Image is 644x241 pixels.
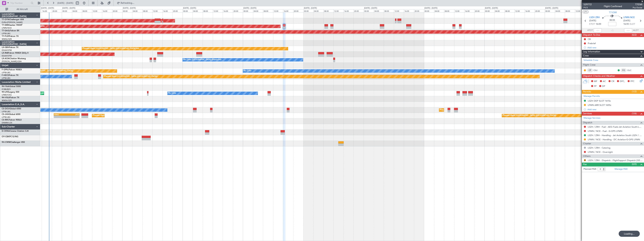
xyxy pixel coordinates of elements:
[2,97,10,99] span: 9H-VSLK
[364,9,374,12] div: 00:00
[304,7,317,10] div: [DATE] - [DATE]
[2,122,12,124] a: DNMM/LOS
[632,112,637,115] span: (1/6)
[434,9,444,12] div: 04:00
[630,22,635,26] span: ELDT
[253,9,263,12] div: 04:00
[404,9,414,12] div: 16:00
[183,7,196,10] div: [DATE] - [DATE]
[2,77,10,79] a: LFPB/LBG
[633,29,639,32] span: ALDT
[83,46,139,51] div: Planned Maint [GEOGRAPHIC_DATA] ([GEOGRAPHIC_DATA] Intl)
[594,85,597,88] span: FP
[52,9,62,12] div: 20:00
[474,9,484,12] div: 20:00
[2,108,10,110] span: CS-DOU
[424,9,434,12] div: 00:00
[132,9,142,12] div: 04:00
[588,104,611,106] div: LFMN ARR SLOT 1655z
[243,7,256,10] div: [DATE] - [DATE]
[2,69,22,71] a: F-GPNJFalcon 900EX
[587,29,593,32] span: ATOT
[152,9,162,12] div: 12:00
[92,9,102,12] div: 12:00
[2,88,11,91] a: FCBB/BZV
[67,116,79,118] div: -
[323,9,334,12] div: 08:00
[2,136,9,138] span: OY-CBK
[623,16,635,19] span: LFMN NCE
[596,22,601,26] span: 16:00
[440,107,493,113] div: Planned Maint [GEOGRAPHIC_DATA] ([GEOGRAPHIC_DATA])
[444,9,454,12] div: 08:00
[588,130,622,132] a: LFMN / NCE - Fuel - G-OPS LFMN
[584,116,600,120] a: Manage Services
[115,0,136,6] button: Refreshing...
[243,9,253,12] div: 00:00
[313,9,323,12] div: 04:00
[485,7,498,10] div: [DATE] - [DATE]
[54,116,67,118] div: -
[583,90,591,94] span: Permits
[610,19,615,22] span: 00:55
[589,19,596,22] span: [DATE]
[353,9,364,12] div: 20:00
[10,1,30,6] input: Trip Number
[2,19,9,21] span: T7-DYN
[2,46,9,49] span: LX-GBH
[2,91,19,93] a: 9H-LPZLegacy 500
[2,91,8,93] span: 9H-LPZ
[584,167,596,171] label: Planned PAX
[604,5,622,8] div: Flight Confirmed
[104,74,157,79] div: Planned Maint [GEOGRAPHIC_DATA] ([GEOGRAPHIC_DATA])
[54,114,67,116] div: KRNO
[587,46,642,49] div: Add new
[588,151,613,153] a: LFMN / NCE - Overnight
[627,69,635,72] a: OLC
[333,9,344,12] div: 12:00
[503,113,556,118] div: Planned Maint [GEOGRAPHIC_DATA] ([GEOGRAPHIC_DATA])
[273,9,283,12] div: 12:00
[2,86,21,88] a: 9H-YAAGlobal 5000
[2,24,8,26] span: T7-EMI
[414,9,424,12] div: 20:00
[293,9,303,12] div: 20:00
[2,46,18,49] a: LX-GBHFalcon 7X
[494,9,504,12] div: 04:00
[2,136,18,138] a: OY-CBKPC12/NG
[172,9,183,12] div: 20:00
[584,59,598,62] a: Schedule Crew
[2,35,19,37] a: T7-PJ29Falcon 7X
[535,9,545,12] div: 20:00
[545,7,558,10] div: [DATE] - [DATE]
[589,16,600,19] span: LSZH ZRH
[72,9,82,12] div: 04:00
[583,112,592,116] span: Services
[2,74,9,76] span: F-HECD
[2,71,10,74] a: LFPB/LBG
[2,58,26,60] a: LX-AOACitation Mustang
[41,7,54,10] div: [DATE] - [DATE]
[57,2,73,5] span: [DATE] - [DATE]
[588,99,611,102] div: LSZH DEP SLOT 1615z
[2,99,12,102] a: WMSA/SZB
[2,130,10,132] span: D-CKNA
[632,162,637,166] span: (0/0)
[263,9,273,12] div: 08:00
[394,9,404,12] div: 12:00
[2,24,22,26] a: T7-EMIHawker 900XP
[555,9,565,12] div: 04:00
[162,9,173,12] div: 16:00
[2,35,9,37] span: T7-PJ29
[168,91,176,96] div: No Crew
[589,22,595,26] span: ETOT
[2,74,18,76] a: F-HECDFalcon 7X
[2,113,20,115] a: CS-JHHGlobal 6000
[2,86,9,88] span: 9H-YAA
[384,9,394,12] div: 08:00
[2,30,19,32] a: T7-EAGLFalcon 8X
[583,50,600,54] span: Leg Information
[623,22,629,26] span: 16:55
[615,167,627,171] a: Manage PAX
[583,33,600,37] span: Dispatch To-Dos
